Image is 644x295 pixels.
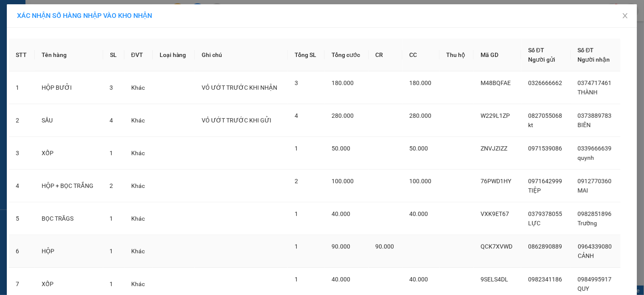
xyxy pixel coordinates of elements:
[613,4,637,28] button: Close
[578,122,591,128] span: BIÊN
[528,276,562,283] span: 0982341186
[9,202,35,235] td: 5
[9,137,35,170] td: 3
[440,39,474,71] th: Thu hộ
[295,145,298,152] span: 1
[35,202,103,235] td: BỌC TRĂGS
[578,56,610,63] span: Người nhận
[295,210,298,217] span: 1
[369,39,402,71] th: CR
[528,56,555,63] span: Người gửi
[295,276,298,283] span: 1
[332,276,350,283] span: 40.000
[376,243,394,250] span: 90.000
[325,39,368,71] th: Tổng cước
[528,178,562,184] span: 0971642999
[578,187,588,194] span: MAI
[481,210,509,217] span: VXK9ET67
[481,276,508,283] span: 9SELS4DL
[481,243,512,250] span: QCK7XVWD
[578,154,594,161] span: quynh
[409,276,428,283] span: 40.000
[578,285,589,292] span: QUY
[202,117,271,124] span: VỎ ƯỚT TRƯỚC KHI GỬI
[481,178,511,184] span: 76PWD1HY
[35,137,103,170] td: XỐP
[528,220,540,227] span: LỰC
[295,79,298,86] span: 3
[124,39,153,71] th: ĐVT
[202,84,277,91] span: VỎ ƯỚT TRƯỚC KHI NHẬN
[110,248,113,255] span: 1
[110,281,113,287] span: 1
[195,39,288,71] th: Ghi chú
[9,170,35,202] td: 4
[578,145,612,152] span: 0339666639
[409,178,431,184] span: 100.000
[124,235,153,268] td: Khác
[332,178,354,184] span: 100.000
[9,104,35,137] td: 2
[35,170,103,202] td: HỘP + BỌC TRẮNG
[9,39,35,71] th: STT
[578,210,612,217] span: 0982851896
[153,39,195,71] th: Loại hàng
[409,79,431,86] span: 180.000
[295,243,298,250] span: 1
[332,79,354,86] span: 180.000
[35,39,103,71] th: Tên hàng
[578,79,612,86] span: 0374717461
[622,12,629,19] span: close
[332,243,350,250] span: 90.000
[332,210,350,217] span: 40.000
[110,84,113,91] span: 3
[528,145,562,152] span: 0971539086
[35,71,103,104] td: HỘP BƯỞI
[103,39,124,71] th: SL
[528,122,533,128] span: kt
[288,39,325,71] th: Tổng SL
[332,145,350,152] span: 50.000
[124,71,153,104] td: Khác
[578,89,598,96] span: THÀNH
[481,79,511,86] span: M48BQFAE
[9,235,35,268] td: 6
[9,71,35,104] td: 1
[528,112,562,119] span: 0827055068
[578,276,612,283] span: 0984995917
[110,150,113,156] span: 1
[578,243,612,250] span: 0964339080
[528,187,541,194] span: TIỆP
[481,112,510,119] span: W229L1ZP
[409,210,428,217] span: 40.000
[35,104,103,137] td: SẦU
[409,145,428,152] span: 50.000
[332,112,354,119] span: 280.000
[17,11,152,20] span: XÁC NHẬN SỐ HÀNG NHẬP VÀO KHO NHẬN
[110,215,113,222] span: 1
[481,145,507,152] span: ZNVJZIZZ
[528,47,544,54] span: Số ĐT
[528,210,562,217] span: 0379378055
[35,235,103,268] td: HỘP
[528,79,562,86] span: 0326666662
[110,182,113,189] span: 2
[110,117,113,124] span: 4
[578,112,612,119] span: 0373889783
[124,202,153,235] td: Khác
[409,112,431,119] span: 280.000
[124,104,153,137] td: Khác
[528,243,562,250] span: 0862890889
[124,137,153,170] td: Khác
[402,39,440,71] th: CC
[474,39,521,71] th: Mã GD
[295,112,298,119] span: 4
[295,178,298,184] span: 2
[578,220,597,227] span: Trường
[124,170,153,202] td: Khác
[578,47,594,54] span: Số ĐT
[578,252,594,259] span: CẢNH
[578,178,612,184] span: 0912770360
